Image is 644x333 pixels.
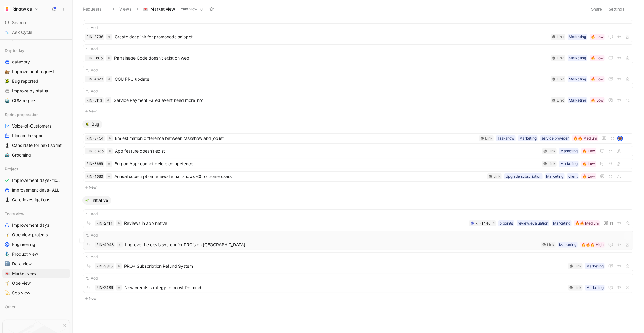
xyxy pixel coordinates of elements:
[85,211,98,217] button: Add
[86,76,103,82] div: RIN-4623
[96,285,113,291] div: RIN-2489
[12,29,32,36] span: Ask Cycle
[582,161,595,167] div: 🔥 Low
[485,135,492,141] div: Link
[2,141,70,150] a: ♟️Candidate for next sprint
[4,151,11,159] button: 🤖
[557,97,564,103] div: Link
[114,173,485,180] span: Annual subscription renewal email shows €0 for some users
[12,152,31,158] span: Grooming
[2,28,70,37] a: Ask Cycle
[117,5,134,14] button: Views
[85,46,98,52] button: Add
[143,7,148,11] img: 💌
[5,261,10,266] img: 🔢
[2,18,70,27] div: Search
[114,97,548,104] span: Service Payment Failed event need more info
[2,5,40,13] button: RingtwiceRingtwice
[2,110,70,119] div: Sprint preparation
[500,220,513,226] div: 5 points
[581,242,604,248] div: 🔥🔥🔥 High
[5,271,10,276] img: 💌
[4,196,11,203] button: ♟️
[557,34,564,40] div: Link
[62,98,68,104] button: View actions
[83,66,633,84] a: AddRIN-4623CGU PRO update🔥 LowMarketingLink
[83,252,633,271] a: AddRIN-3815PRO+ Subscription Refund SystemMarketingLink
[86,55,103,61] div: RIN-1606
[62,69,68,75] button: View actions
[2,77,70,86] a: 🪲Bug reported
[86,97,102,103] div: RIN-5113
[2,46,70,55] div: Day to day
[115,147,540,155] span: App feature doesn't exist
[546,173,563,179] div: Marketing
[83,231,633,250] a: AddRIN-4048Improve the devis system for PRO's on [GEOGRAPHIC_DATA]🔥🔥🔥 HighMarketingLink
[62,241,68,247] button: View actions
[12,290,30,296] span: Seb view
[5,79,10,84] img: 🪲
[83,159,633,169] a: RIN-3669Bug on App: cannot delete competence🔥 LowMarketingLink
[560,161,578,167] div: Marketing
[582,173,595,179] div: 🔥 Low
[2,176,70,185] a: Improvement days- tickets ready
[63,177,69,183] button: View actions
[62,280,68,286] button: View actions
[591,97,604,103] div: 🔥 Low
[80,196,636,302] div: 🌱InitiativeNew
[82,184,634,191] button: New
[96,242,114,248] div: RIN-4048
[85,122,89,126] img: 🪲
[80,120,636,191] div: 🪲BugNew
[12,232,48,238] span: Ope view projects
[12,177,63,183] span: Improvement days- tickets ready
[493,173,501,179] div: Link
[124,263,566,270] span: PRO+ Subscription Refund System
[586,263,604,269] div: Marketing
[85,232,98,238] button: Add
[12,6,32,12] h1: Ringtwice
[610,221,613,225] span: 11
[2,110,70,160] div: Sprint preparationVoice-of-CustomersPlan in the sprint♟️Candidate for next sprint🤖Grooming
[548,148,556,154] div: Link
[4,270,11,277] button: 💌
[12,59,30,65] span: category
[2,302,70,311] div: Other
[114,54,548,62] span: Parrainage Code doesn't exist on web
[497,135,514,141] div: Taskshow
[575,220,599,226] div: 🔥🔥 Medium
[2,195,70,204] a: ♟️Card investigations
[505,173,541,179] div: Upgrade subscription
[12,261,32,267] span: Data view
[5,197,10,202] img: ♟️
[2,164,70,173] div: Project
[518,220,548,226] div: review/evaluation
[85,25,98,31] button: Add
[85,275,98,281] button: Add
[2,150,70,160] a: 🤖Grooming
[85,88,98,94] button: Add
[4,6,10,12] img: Ringtwice
[179,6,197,12] span: Team view
[2,279,70,288] a: 🤸Ope view
[86,34,103,40] div: RIN-3736
[2,57,70,66] a: category
[548,161,556,167] div: Link
[606,5,627,13] button: Settings
[12,98,38,104] span: CRM request
[62,232,68,238] button: View actions
[82,108,634,115] button: New
[5,143,10,148] img: ♟️
[62,123,68,129] button: View actions
[83,146,633,156] a: RIN-3335App feature doesn't exist🔥 LowMarketingLink
[4,280,11,287] button: 🤸
[85,67,98,73] button: Add
[5,232,10,237] img: 🤸
[5,112,39,118] span: Sprint preparation
[4,97,11,104] button: 🤖
[83,133,633,144] a: RIN-3454km estimation difference between taskshow and joblist🔥🔥 Mediumservice providerMarketingTa...
[4,68,11,75] button: 🐌
[568,173,578,179] div: client
[62,59,68,65] button: View actions
[12,241,35,247] span: Engineering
